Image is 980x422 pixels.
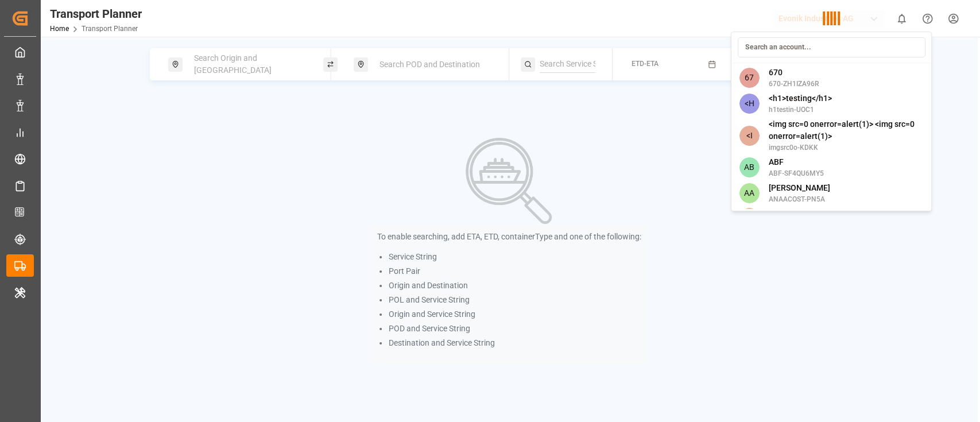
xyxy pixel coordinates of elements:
[540,56,595,73] input: Search Service String
[388,280,641,292] li: Origin and Destination
[388,323,641,335] li: POD and Service String
[388,337,641,349] li: Destination and Service String
[379,60,480,69] span: Search POD and Destination
[50,5,142,22] div: Transport Planner
[50,25,69,33] a: Home
[388,251,641,263] li: Service String
[388,294,641,306] li: POL and Service String
[377,231,641,243] p: To enable searching, add ETA, ETD, containerType and one of the following:
[889,6,915,32] button: show 0 new notifications
[194,53,272,75] span: Search Origin and [GEOGRAPHIC_DATA]
[632,60,659,68] span: ETD-ETA
[388,308,641,320] li: Origin and Service String
[915,6,940,32] button: Help Center
[737,37,925,57] input: Search an account...
[388,265,641,277] li: Port Pair
[466,138,552,224] img: Search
